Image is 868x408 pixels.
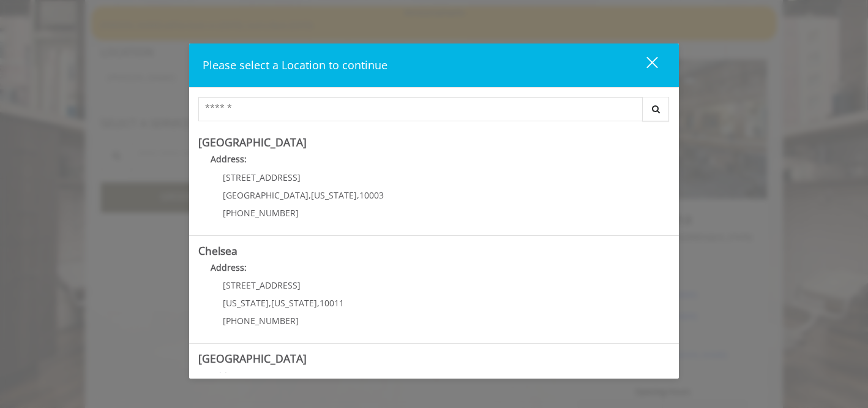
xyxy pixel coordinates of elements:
b: Address: [211,262,247,273]
span: [PHONE_NUMBER] [223,207,299,219]
b: [GEOGRAPHIC_DATA] [198,351,307,366]
span: [STREET_ADDRESS] [223,279,301,291]
span: [US_STATE] [311,189,357,201]
div: Center Select [198,97,670,127]
span: [US_STATE] [223,297,269,309]
span: , [309,189,311,201]
b: Address: [211,153,247,165]
span: [PHONE_NUMBER] [223,315,299,327]
span: [GEOGRAPHIC_DATA] [223,189,309,201]
span: Please select a Location to continue [203,58,387,72]
span: , [269,297,271,309]
span: 10003 [359,189,384,201]
button: close dialog [624,53,665,78]
span: [US_STATE] [271,297,317,309]
span: [STREET_ADDRESS] [223,172,301,183]
span: , [357,189,359,201]
b: Chelsea [198,243,238,258]
div: close dialog [632,56,657,74]
b: Address: [211,370,247,382]
input: Search Center [198,97,643,121]
b: [GEOGRAPHIC_DATA] [198,135,307,149]
span: 10011 [320,297,344,309]
i: Search button [649,105,663,113]
span: , [317,297,320,309]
